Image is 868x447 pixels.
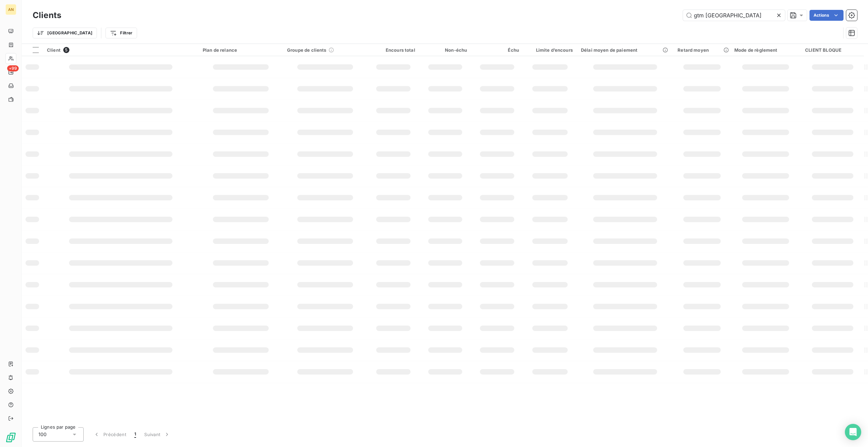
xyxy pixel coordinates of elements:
h3: Clients [33,9,61,21]
div: Délai moyen de paiement [581,47,669,53]
div: Non-échu [423,47,467,53]
div: Limite d’encours [527,47,573,53]
span: 5 [63,47,69,53]
button: Filtrer [105,28,137,38]
span: Client [47,47,61,53]
div: Encours total [371,47,415,53]
button: Précédent [89,427,130,442]
div: AN [5,4,16,15]
span: Groupe de clients [287,47,327,53]
div: Échu [475,47,519,53]
button: 1 [130,427,140,442]
input: Rechercher [683,10,785,21]
span: +99 [7,65,19,71]
span: 1 [134,431,136,438]
button: Actions [809,10,844,21]
span: 100 [38,431,47,438]
button: Suivant [140,427,174,442]
div: Open Intercom Messenger [845,424,861,440]
div: Plan de relance [203,47,279,53]
div: CLIENT BLOQUE [805,47,860,53]
img: Logo LeanPay [5,432,16,443]
div: Mode de règlement [734,47,797,53]
button: [GEOGRAPHIC_DATA] [33,28,97,38]
div: Retard moyen [678,47,726,53]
